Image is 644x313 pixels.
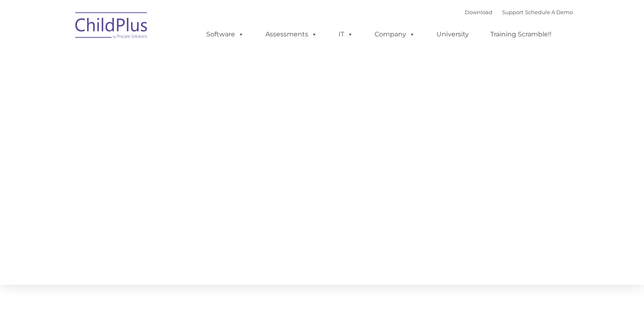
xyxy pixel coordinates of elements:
[465,9,573,15] font: |
[71,6,152,47] img: ChildPlus by Procare Solutions
[330,26,361,42] a: IT
[482,26,559,42] a: Training Scramble!!
[465,9,492,15] a: Download
[428,26,477,42] a: University
[257,26,325,42] a: Assessments
[198,26,252,42] a: Software
[525,9,573,15] a: Schedule A Demo
[502,9,523,15] a: Support
[366,26,423,42] a: Company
